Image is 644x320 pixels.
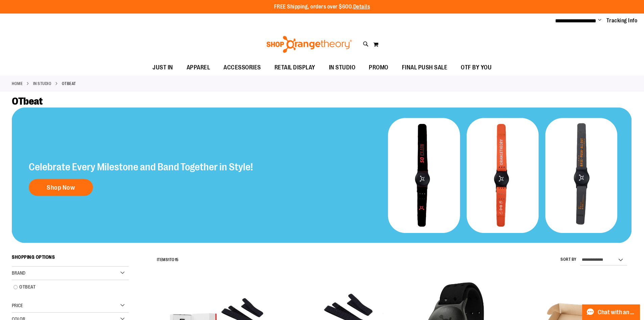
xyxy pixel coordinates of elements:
p: FREE Shipping, orders over $600. [274,3,370,11]
button: Account menu [598,17,601,24]
span: FINAL PUSH SALE [402,60,448,75]
a: Tracking Info [606,17,638,24]
img: Shop Orangetheory [265,36,353,53]
a: OTBEAT [10,283,122,291]
h2: Items to [157,255,179,265]
span: OTbeat [12,95,42,107]
strong: OTbeat [62,81,76,87]
span: Chat with an Expert [598,309,636,316]
h2: Celebrate Every Milestone and Band Together in Style! [29,161,253,172]
span: 15 [175,257,179,262]
span: RETAIL DISPLAY [275,60,315,75]
span: OTF BY YOU [461,60,492,75]
span: JUST IN [152,60,173,75]
span: APPAREL [187,60,210,75]
span: Shop Now [47,184,75,191]
a: Details [353,4,370,10]
span: PROMO [369,60,388,75]
span: Brand [12,270,25,276]
a: Shop Now [29,179,93,196]
span: 1 [168,257,170,262]
strong: Shopping Options [12,251,129,266]
button: Chat with an Expert [582,304,640,320]
span: IN STUDIO [329,60,356,75]
span: ACCESSORIES [223,60,261,75]
span: Price [12,303,23,308]
label: Sort By [560,257,577,262]
a: IN STUDIO [33,81,52,87]
a: Home [12,81,23,87]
